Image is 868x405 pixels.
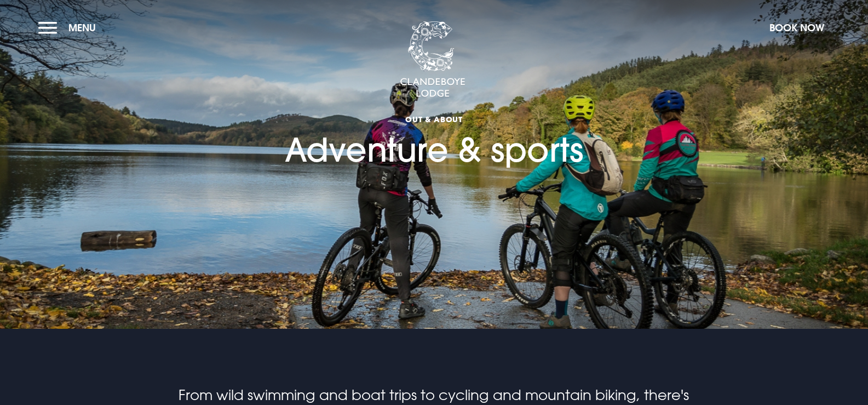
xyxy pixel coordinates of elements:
[38,16,101,39] button: Menu
[285,114,583,124] span: OUT & ABOUT
[285,64,583,169] h1: Adventure & sports
[400,21,465,98] img: Clandeboye Lodge
[764,16,830,39] button: Book Now
[68,21,96,34] span: Menu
